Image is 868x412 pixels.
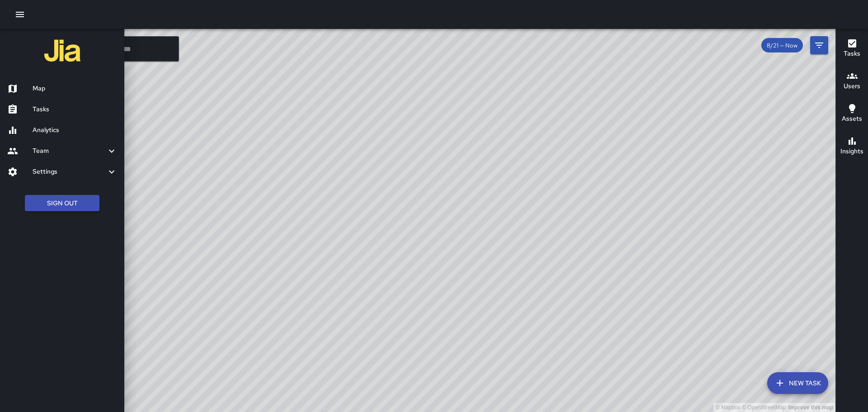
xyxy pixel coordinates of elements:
[844,81,860,91] h6: Users
[840,147,863,156] h6: Insights
[842,114,862,124] h6: Assets
[33,146,106,156] h6: Team
[33,167,106,177] h6: Settings
[767,372,828,394] button: New Task
[844,49,860,59] h6: Tasks
[33,104,117,114] h6: Tasks
[33,125,117,135] h6: Analytics
[25,195,99,212] button: Sign Out
[33,84,117,94] h6: Map
[44,33,80,69] img: jia-logo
